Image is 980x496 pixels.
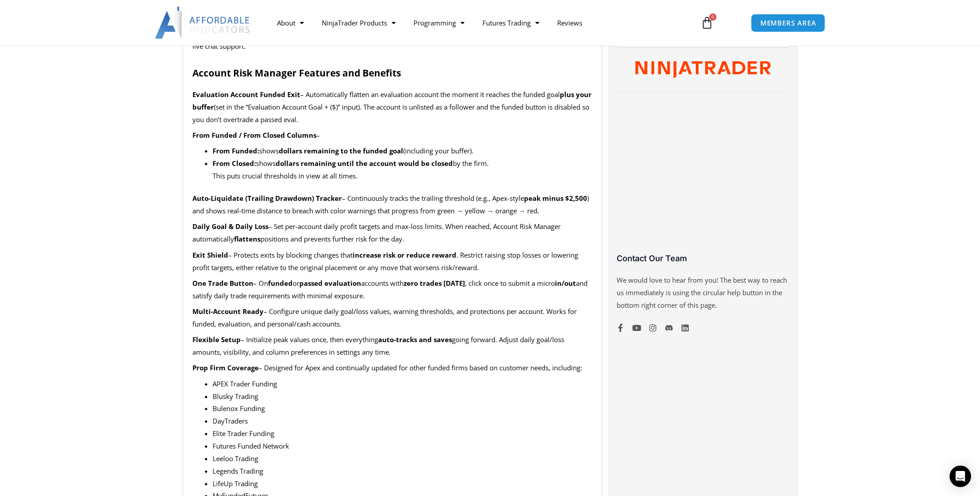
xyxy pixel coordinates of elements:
[760,20,816,26] span: MEMBERS AREA
[751,14,826,32] a: MEMBERS AREA
[192,335,241,344] b: Flexible Setup
[403,146,473,155] span: (including your buffer).
[213,479,258,488] span: LifeUp Trading
[192,279,588,300] span: and satisfy daily trade requirements with minimal exposure.
[268,279,293,288] b: funded
[635,61,770,78] img: NinjaTrader Wordmark color RGB
[192,102,589,124] span: (set in the “Evaluation Account Goal + ($)” input). The account is unlisted as a follower and the...
[361,279,404,288] span: accounts with
[213,392,258,401] span: Blusky Trading
[617,253,789,263] h3: Contact Our Team
[524,194,587,203] b: peak minus $2,500
[213,429,274,438] span: Elite Trader Funding
[259,363,582,372] span: – Designed for Apex and continually updated for other funded firms based on customer needs, inclu...
[213,171,358,180] span: This puts crucial thresholds in view at all times.
[342,194,524,203] span: – Continuously tracks the trailing threshold (e.g., Apex-style
[192,131,316,140] b: From Funded / From Closed Columns
[548,13,591,33] a: Reviews
[192,307,577,328] span: – Configure unique daily goal/loss values, warning thresholds, and protections per account. Works...
[709,13,716,21] span: 0
[293,279,299,288] span: or
[453,159,489,168] span: by the firm.
[192,222,268,231] b: Daily Goal & Daily Loss
[253,279,268,288] span: – On
[950,466,971,487] div: Open Intercom Messenger
[192,250,578,272] span: . Restrict raising stop losses or lowering profit targets, either relative to the original placem...
[192,279,253,288] b: One Trade Button
[465,279,555,288] span: , click once to submit a micro
[276,159,453,168] b: dollars remaining until the account would be closed
[260,234,404,243] span: positions and prevents further risk for the day.
[192,250,228,259] b: Exit Shield
[378,335,452,344] b: auto-tracks and saves
[687,10,727,36] a: 0
[213,379,277,388] span: APEX Trader Funding
[213,159,256,168] b: From Closed:
[555,279,576,288] b: in/out
[299,279,361,288] b: passed evaluation
[279,146,403,155] b: dollars remaining to the funded goal
[256,159,276,168] span: shows
[268,13,313,33] a: About
[155,7,251,39] img: LogoAI
[213,404,265,413] span: Bulenox Funding
[213,441,289,450] span: Futures Funded Network
[405,13,473,33] a: Programming
[316,131,320,140] span: –
[617,274,789,312] p: We would love to hear from you! The best way to reach us immediately is using the circular help b...
[192,307,264,316] b: Multi-Account Ready
[192,363,259,372] b: Prop Firm Coverage
[313,13,405,33] a: NinjaTrader Products
[192,194,342,203] b: Auto-Liquidate (Trailing Drawdown) Tracker
[353,250,456,259] b: increase risk or reduce reward
[192,67,592,79] h2: Account Risk Manager Features and Benefits
[213,146,259,155] b: From Funded:
[234,234,260,243] b: flattens
[192,222,561,243] span: – Set per-account daily profit targets and max-loss limits. When reached, Account Risk Manager au...
[241,335,378,344] span: – Initialize peak values once, then everything
[617,103,789,260] iframe: Customer reviews powered by Trustpilot
[300,90,560,99] span: – Automatically flatten an evaluation account the moment it reaches the funded goal
[213,416,248,425] span: DayTraders
[268,13,690,33] nav: Menu
[213,466,263,475] span: Legends Trading
[192,90,300,99] b: Evaluation Account Funded Exit
[228,250,353,259] span: – Protects exits by blocking changes that
[192,90,592,111] b: plus your buffer
[259,146,279,155] span: shows
[213,454,258,463] span: Leeloo Trading
[404,279,465,288] b: zero trades [DATE]
[473,13,548,33] a: Futures Trading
